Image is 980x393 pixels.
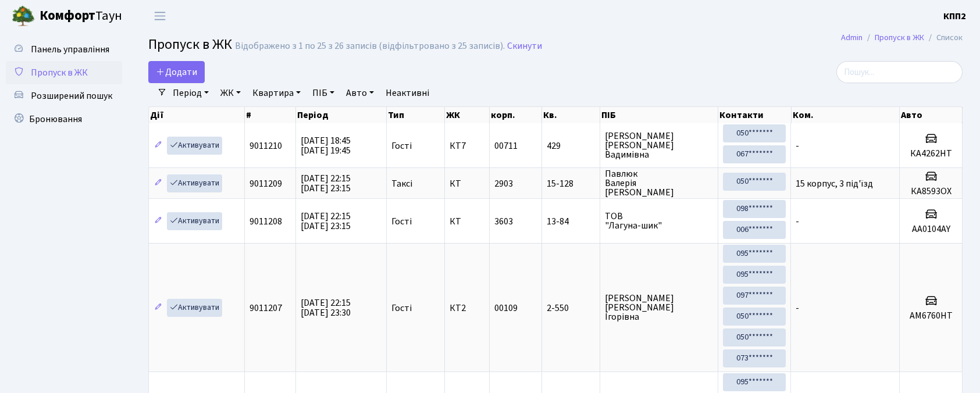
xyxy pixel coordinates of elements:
[250,215,282,228] span: 9011208
[40,6,122,26] span: Таун
[6,108,122,131] a: Бронювання
[547,303,595,313] span: 2-550
[494,140,518,152] span: 00711
[167,174,222,192] a: Активувати
[490,107,542,123] th: корп.
[796,140,799,152] span: -
[542,107,600,123] th: Кв.
[387,107,445,123] th: Тип
[450,141,484,151] span: КТ7
[605,294,713,321] span: [PERSON_NAME] [PERSON_NAME] Ігорівна
[301,210,351,233] span: [DATE] 22:15 [DATE] 23:15
[600,107,718,123] th: ПІБ
[148,61,205,83] a: Додати
[168,83,213,103] a: Період
[301,134,351,157] span: [DATE] 18:45 [DATE] 19:45
[6,61,122,84] a: Пропуск в ЖК
[145,6,174,26] button: Переключити навігацію
[450,217,484,226] span: КТ
[245,107,297,123] th: #
[904,186,957,197] h5: КА8593ОХ
[6,38,122,61] a: Панель управління
[167,137,222,155] a: Активувати
[149,107,245,123] th: Дії
[494,215,513,228] span: 3603
[235,41,505,52] div: Відображено з 1 по 25 з 26 записів (відфільтровано з 25 записів).
[836,61,963,83] input: Пошук...
[547,179,595,188] span: 15-128
[450,303,484,313] span: КТ2
[301,172,351,195] span: [DATE] 22:15 [DATE] 23:15
[796,302,799,315] span: -
[301,296,351,319] span: [DATE] 22:15 [DATE] 23:30
[148,34,232,55] span: Пропуск в ЖК
[841,31,863,44] a: Admin
[391,179,412,188] span: Таксі
[605,169,713,197] span: Павлюк Валерія [PERSON_NAME]
[875,31,924,44] a: Пропуск в ЖК
[943,9,966,23] a: КПП2
[167,212,222,230] a: Активувати
[381,83,434,103] a: Неактивні
[796,177,873,190] span: 15 корпус, 3 під'їзд
[216,83,245,103] a: ЖК
[796,215,799,228] span: -
[248,83,305,103] a: Квартира
[904,224,957,235] h5: AA0104AY
[904,148,957,159] h5: КА4262HT
[156,66,197,78] span: Додати
[167,299,222,317] a: Активувати
[605,131,713,159] span: [PERSON_NAME] [PERSON_NAME] Вадимівна
[494,302,518,315] span: 00109
[445,107,490,123] th: ЖК
[6,84,122,108] a: Розширений пошук
[341,83,379,103] a: Авто
[31,90,112,102] span: Розширений пошук
[40,6,95,25] b: Комфорт
[296,107,387,123] th: Період
[250,140,282,152] span: 9011210
[792,107,900,123] th: Ком.
[943,10,966,23] b: КПП2
[450,179,484,188] span: КТ
[391,217,412,226] span: Гості
[12,5,35,28] img: logo.png
[547,217,595,226] span: 13-84
[391,141,412,151] span: Гості
[494,177,513,190] span: 2903
[31,66,88,79] span: Пропуск в ЖК
[250,177,282,190] span: 9011209
[391,303,412,313] span: Гості
[31,43,109,56] span: Панель управління
[718,107,791,123] th: Контакти
[250,302,282,315] span: 9011207
[547,141,595,151] span: 429
[605,212,713,230] span: ТОВ "Лагуна-шик"
[924,31,963,44] li: Список
[29,113,82,126] span: Бронювання
[900,107,963,123] th: Авто
[308,83,339,103] a: ПІБ
[824,26,980,50] nav: breadcrumb
[507,41,542,52] a: Скинути
[904,310,957,321] h5: АМ6760НТ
